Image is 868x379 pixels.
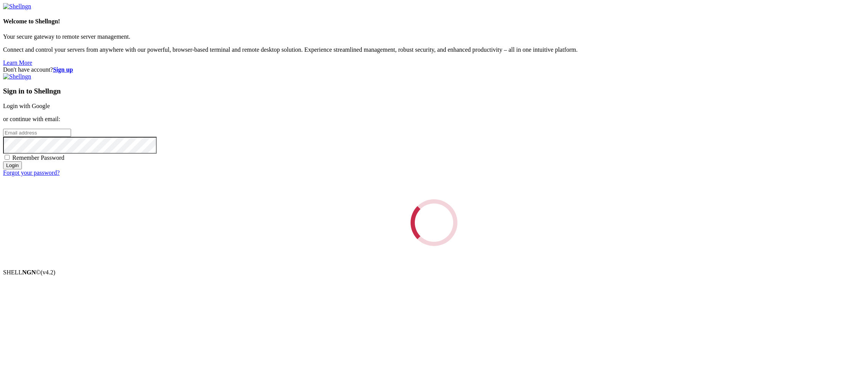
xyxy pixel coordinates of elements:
span: 4.2.0 [41,269,56,276]
input: Login [3,161,22,169]
h3: Sign in to Shellngn [3,87,865,95]
p: Your secure gateway to remote server management. [3,33,865,40]
img: Shellngn [3,3,31,10]
div: Loading... [407,195,462,250]
p: Connect and control your servers from anywhere with our powerful, browser-based terminal and remo... [3,46,865,53]
b: NGN [22,269,36,276]
a: Learn More [3,59,32,66]
a: Login with Google [3,103,50,109]
input: Email address [3,129,71,137]
p: or continue with email: [3,116,865,123]
span: Remember Password [12,154,65,161]
img: Shellngn [3,73,31,80]
a: Sign up [53,66,73,73]
span: SHELL © [3,269,55,276]
a: Forgot your password? [3,169,60,176]
input: Remember Password [5,155,10,160]
h4: Welcome to Shellngn! [3,18,865,25]
div: Don't have account? [3,66,865,73]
